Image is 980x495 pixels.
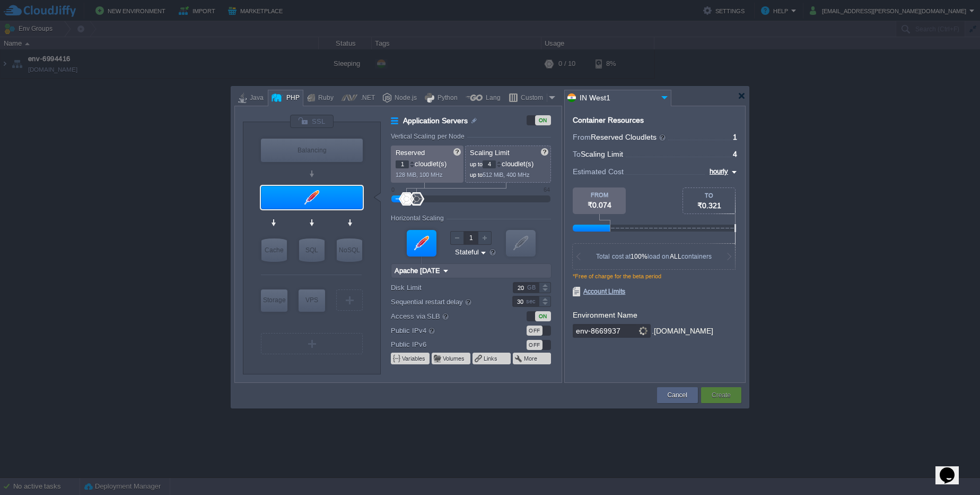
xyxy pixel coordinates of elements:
button: Create [712,390,731,400]
p: cloudlet(s) [470,157,547,168]
div: 0 [391,186,395,193]
div: SQL [299,238,325,262]
div: Load Balancer [261,139,363,162]
div: PHP [283,90,300,106]
div: FROM [573,192,626,198]
button: Links [484,354,498,363]
div: Lang [483,90,501,106]
span: 4 [733,150,737,158]
div: ON [535,115,551,125]
span: To [573,150,581,158]
div: Java [247,90,264,106]
div: .[DOMAIN_NAME] [652,324,713,338]
span: Scaling Limit [470,149,510,157]
div: Elastic VPS [299,289,325,312]
div: NoSQL [337,238,362,262]
div: Vertical Scaling per Node [391,133,467,140]
div: TO [683,192,735,199]
span: 1 [733,133,737,141]
span: 128 MiB, 100 MHz [396,172,443,178]
span: 512 MiB, 400 MHz [483,172,530,178]
div: .NET [357,90,375,106]
div: Container Resources [573,116,644,124]
div: OFF [527,326,542,336]
div: NoSQL Databases [337,238,362,262]
label: Environment Name [573,311,637,319]
div: Storage Containers [261,289,287,312]
div: Horizontal Scaling [391,215,447,222]
div: ON [535,311,551,321]
span: up to [470,172,483,178]
div: sec [526,296,538,306]
button: More [524,354,538,363]
div: *Free of charge for the beta period [573,273,737,287]
button: Variables [402,354,426,363]
div: 64 [544,186,550,193]
label: Disk Limit [391,282,498,293]
label: Sequential restart delay [391,296,498,308]
div: OFF [527,340,542,350]
span: up to [470,161,483,167]
iframe: chat widget [935,453,969,484]
div: GB [527,283,538,293]
p: cloudlet(s) [396,157,460,168]
div: Storage [261,289,287,311]
div: VPS [299,289,325,311]
span: ₹0.074 [588,201,611,209]
label: Access via SLB [391,310,498,322]
span: From [573,133,591,141]
button: Volumes [443,354,466,363]
span: Reserved Cloudlets [591,133,667,141]
div: Ruby [315,90,334,106]
span: Estimated Cost [573,166,624,177]
div: Custom [518,90,547,106]
span: Account Limits [573,287,625,296]
div: Cache [261,238,287,262]
span: ₹0.321 [697,201,721,210]
div: Create New Layer [336,289,363,311]
div: Python [434,90,458,106]
div: Balancing [261,139,363,162]
span: Reserved [396,149,425,157]
button: Cancel [668,390,687,400]
div: Application Servers [261,186,363,209]
div: Node.js [391,90,417,106]
div: SQL Databases [299,238,325,262]
div: Create New Layer [261,333,363,354]
span: Scaling Limit [581,150,623,158]
label: Public IPv6 [391,339,498,350]
label: Public IPv4 [391,325,498,336]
